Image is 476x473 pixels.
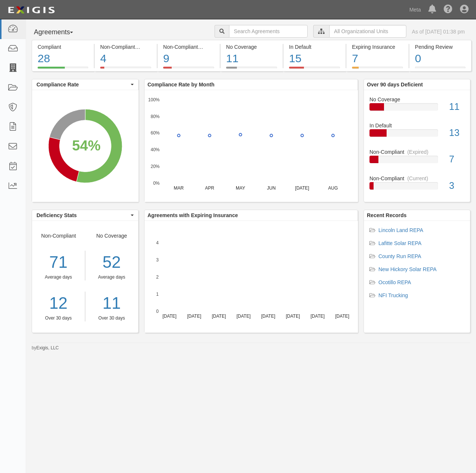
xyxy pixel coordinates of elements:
text: 100% [148,97,160,102]
div: (Current) [138,43,159,51]
div: 52 [91,251,133,274]
svg: A chart. [32,90,139,202]
div: 28 [38,51,88,67]
b: Over 90 days Deficient [367,82,423,88]
div: 9 [163,51,214,67]
input: Search Agreements [229,25,308,38]
a: County Run REPA [378,253,421,259]
div: 11 [444,100,470,114]
text: MAR [174,185,184,191]
a: No Coverage11 [220,67,283,73]
b: Compliance Rate by Month [147,82,215,88]
text: [DATE] [311,314,325,319]
div: Non-Compliant (Expired) [163,43,214,51]
div: Compliant [38,43,88,51]
a: Meta [406,2,425,17]
button: Agreements [32,25,88,40]
div: Non-Compliant [32,232,85,321]
text: 3 [156,257,159,262]
b: Recent Records [367,212,407,218]
text: 40% [150,147,159,152]
div: 7 [444,153,470,166]
text: APR [205,185,214,191]
text: JUN [267,185,276,191]
a: Compliant28 [32,67,94,73]
div: Over 30 days [32,315,85,321]
div: (Expired) [201,43,222,51]
div: 11 [226,51,277,67]
div: 54% [72,135,101,156]
img: logo-5460c22ac91f19d4615b14bd174203de0afe785f0fc80cf4dbbc73dc1793850b.png [6,3,57,17]
text: [DATE] [261,314,275,319]
b: Agreements with Expiring Insurance [147,212,238,218]
text: MAY [236,185,245,191]
div: 7 [352,51,403,67]
text: [DATE] [187,314,201,319]
div: Average days [91,274,133,280]
div: 13 [444,126,470,140]
text: [DATE] [335,314,349,319]
a: Pending Review0 [409,67,472,73]
div: Expiring Insurance [352,43,403,51]
button: Compliance Rate [32,79,138,90]
i: Help Center - Complianz [444,5,453,14]
a: New Hickory Solar REPA [378,266,437,272]
div: (Current) [407,175,428,182]
text: 80% [150,114,159,119]
a: Ocotillo REPA [378,279,411,285]
svg: A chart. [145,90,358,202]
a: NFI Trucking [378,292,408,298]
div: Over 30 days [91,315,133,321]
text: AUG [328,185,338,191]
a: 11 [91,292,133,315]
div: In Default [289,43,340,51]
a: In Default13 [369,122,464,148]
a: No Coverage11 [369,96,464,122]
a: Non-Compliant(Current)4 [95,67,157,73]
a: Expiring Insurance7 [346,67,409,73]
button: Deficiency Stats [32,210,138,220]
div: Pending Review [415,43,466,51]
a: Non-Compliant(Expired)7 [369,148,464,175]
div: In Default [364,122,470,129]
text: 0 [156,308,159,314]
text: 2 [156,274,159,279]
div: 3 [444,179,470,193]
text: [DATE] [295,185,309,191]
div: 4 [100,51,151,67]
span: Compliance Rate [37,81,129,88]
div: Non-Compliant [364,175,470,182]
text: 20% [150,164,159,169]
div: As of [DATE] 01:38 pm [412,28,465,35]
a: Exigis, LLC [37,345,59,350]
text: [DATE] [286,314,300,319]
div: (Expired) [407,148,428,156]
div: 71 [32,251,85,274]
text: 1 [156,291,159,296]
a: Lincoln Land REPA [378,227,423,233]
small: by [32,345,59,351]
div: Average days [32,274,85,280]
text: 60% [150,130,159,136]
div: Non-Compliant (Current) [100,43,151,51]
a: In Default15 [283,67,346,73]
text: [DATE] [212,314,226,319]
text: [DATE] [237,314,251,319]
div: No Coverage [85,232,139,321]
input: All Organizational Units [329,25,406,38]
a: 12 [32,292,85,315]
text: 0% [153,180,160,185]
text: 4 [156,240,159,245]
a: Non-Compliant(Expired)9 [158,67,220,73]
div: 15 [289,51,340,67]
div: 0 [415,51,466,67]
svg: A chart. [145,221,358,333]
div: No Coverage [226,43,277,51]
div: No Coverage [364,96,470,103]
div: Non-Compliant [364,148,470,156]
